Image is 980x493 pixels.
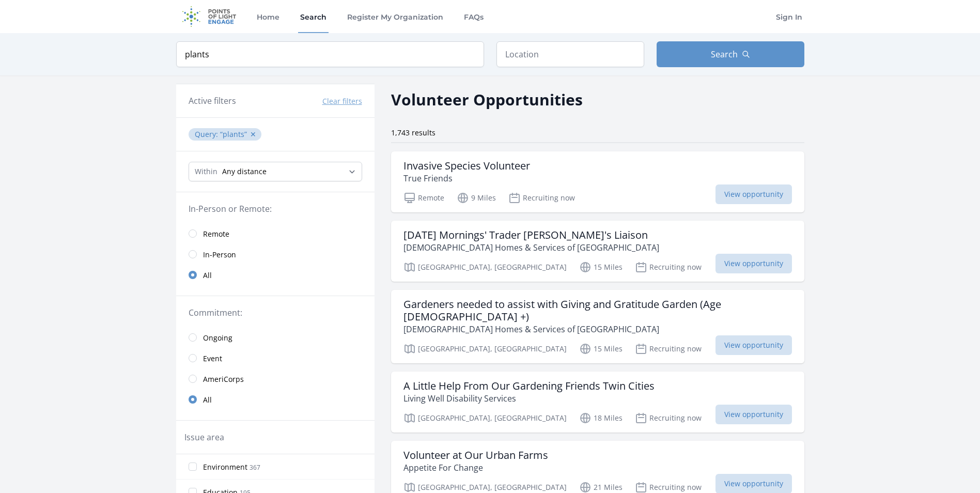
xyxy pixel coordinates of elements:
h3: Gardeners needed to assist with Giving and Gratitude Garden (Age [DEMOGRAPHIC_DATA] +) [403,298,792,323]
h2: Volunteer Opportunities [391,88,583,111]
a: In-Person [176,244,375,265]
a: All [176,389,375,410]
span: 367 [250,463,260,472]
p: 15 Miles [579,261,623,273]
a: All [176,265,375,285]
span: View opportunity [715,335,792,355]
input: Environment 367 [189,463,197,471]
p: Recruiting now [508,192,575,204]
p: [GEOGRAPHIC_DATA], [GEOGRAPHIC_DATA] [403,412,567,424]
a: AmeriCorps [176,368,375,389]
p: 9 Miles [457,192,496,204]
p: [DEMOGRAPHIC_DATA] Homes & Services of [GEOGRAPHIC_DATA] [403,241,659,254]
a: Ongoing [176,327,375,348]
h3: A Little Help From Our Gardening Friends Twin Cities [403,380,655,392]
legend: Commitment: [189,306,362,319]
p: Appetite For Change [403,461,548,474]
a: Invasive Species Volunteer True Friends Remote 9 Miles Recruiting now View opportunity [391,151,804,212]
h3: [DATE] Mornings' Trader [PERSON_NAME]'s Liaison [403,229,659,241]
p: [GEOGRAPHIC_DATA], [GEOGRAPHIC_DATA] [403,261,567,273]
p: Recruiting now [635,412,702,424]
a: [DATE] Mornings' Trader [PERSON_NAME]'s Liaison [DEMOGRAPHIC_DATA] Homes & Services of [GEOGRAPHI... [391,221,804,282]
span: AmeriCorps [203,374,244,384]
p: [GEOGRAPHIC_DATA], [GEOGRAPHIC_DATA] [403,343,567,355]
span: View opportunity [715,405,792,424]
a: Remote [176,223,375,244]
a: A Little Help From Our Gardening Friends Twin Cities Living Well Disability Services [GEOGRAPHIC_... [391,372,804,433]
p: 18 Miles [579,412,623,424]
p: True Friends [403,172,530,184]
button: Clear filters [322,96,362,106]
span: Ongoing [203,333,232,343]
button: Search [657,41,804,67]
a: Event [176,348,375,368]
a: Gardeners needed to assist with Giving and Gratitude Garden (Age [DEMOGRAPHIC_DATA] +) [DEMOGRAPH... [391,290,804,363]
span: View opportunity [715,184,792,204]
select: Search Radius [189,162,362,181]
span: Environment [203,462,247,472]
span: View opportunity [715,254,792,273]
p: Living Well Disability Services [403,392,655,405]
span: All [203,395,212,405]
span: Event [203,353,222,364]
legend: Issue area [184,431,224,443]
q: plants [220,129,247,139]
p: [DEMOGRAPHIC_DATA] Homes & Services of [GEOGRAPHIC_DATA] [403,323,792,335]
p: Recruiting now [635,343,702,355]
span: All [203,270,212,281]
span: Search [711,48,738,60]
span: In-Person [203,250,236,260]
legend: In-Person or Remote: [189,203,362,215]
h3: Volunteer at Our Urban Farms [403,449,548,461]
input: Location [496,41,644,67]
p: Recruiting now [635,261,702,273]
button: ✕ [250,129,256,140]
h3: Invasive Species Volunteer [403,160,530,172]
span: Remote [203,229,229,239]
input: Keyword [176,41,484,67]
p: Remote [403,192,444,204]
span: 1,743 results [391,128,435,137]
p: 15 Miles [579,343,623,355]
h3: Active filters [189,95,236,107]
span: Query : [195,129,220,139]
